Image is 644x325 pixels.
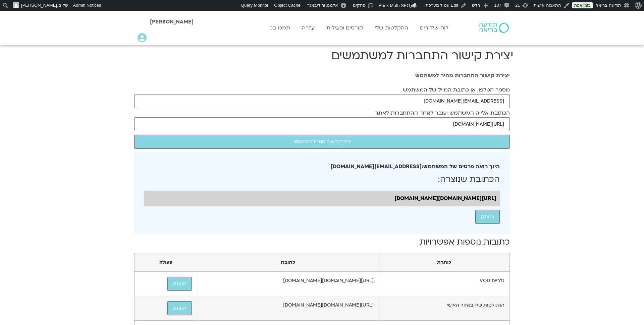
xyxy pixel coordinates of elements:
[134,135,510,149] input: יצירת קישור התחברות מהיר
[167,301,192,315] button: העתק
[417,21,452,34] a: לוח שידורים
[134,237,510,248] h3: כתובות נוספות אפשרויות
[331,163,500,170] strong: הינך רואה פרטים של המשתמש: [EMAIL_ADDRESS][DOMAIN_NAME]
[371,21,412,34] a: ההקלטות שלי
[150,18,194,25] span: [PERSON_NAME]
[197,296,379,321] td: [URL][DOMAIN_NAME][DOMAIN_NAME]
[375,110,510,116] label: הכתובת אלייה המשתמש יעובר לאחר ההתחברות לאתר
[266,21,293,34] a: תמכו בנו
[379,296,509,321] td: ההקלטות שלי באזור האישי
[299,21,318,34] a: עזרה
[475,210,500,224] button: העתק
[379,3,410,8] span: Rank Math SEO
[379,272,509,296] td: גלריית VOD
[135,253,197,272] th: פעולה
[197,272,379,296] td: [URL][DOMAIN_NAME][DOMAIN_NAME]
[572,2,593,8] a: בזמן אמת
[379,253,509,272] th: כותרת
[167,277,192,291] button: העתק
[197,253,379,272] th: כתובת
[131,48,513,64] h1: יצירת קישור התחברות למשתמשים
[323,21,366,34] a: קורסים ופעילות
[21,3,57,8] span: [PERSON_NAME]
[403,87,510,93] label: מספר הטלפון או כתובת המייל של המשתמש
[144,191,500,206] div: [URL][DOMAIN_NAME][DOMAIN_NAME]
[134,72,510,78] h2: יצירת קישור התחברות מהיר למשתמש
[479,23,509,33] img: תודעה בריאה
[144,174,500,185] h3: הכתובת שנוצרה:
